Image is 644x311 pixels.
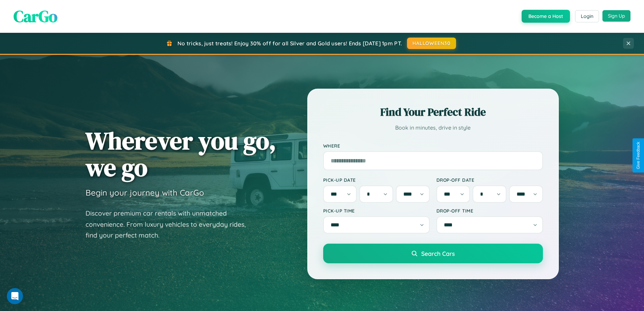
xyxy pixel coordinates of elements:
label: Pick-up Date [323,177,430,183]
h3: Begin your journey with CarGo [86,187,204,198]
button: Sign Up [602,10,630,22]
p: Discover premium car rentals with unmatched convenience. From luxury vehicles to everyday rides, ... [86,208,255,241]
label: Drop-off Time [436,208,543,214]
button: Become a Host [522,10,570,23]
div: Give Feedback [636,142,641,169]
h2: Find Your Perfect Ride [323,105,543,119]
label: Where [323,143,543,149]
h1: Wherever you go, we go [86,127,276,181]
label: Pick-up Time [323,208,430,214]
p: Book in minutes, drive in style [323,123,543,133]
span: CarGo [14,5,57,27]
button: Login [575,10,599,22]
button: HALLOWEEN30 [407,38,456,49]
iframe: Intercom live chat [7,288,23,304]
label: Drop-off Date [436,177,543,183]
span: No tricks, just treats! Enjoy 30% off for all Silver and Gold users! Ends [DATE] 1pm PT. [177,40,402,47]
span: Search Cars [421,250,455,257]
button: Search Cars [323,244,543,263]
